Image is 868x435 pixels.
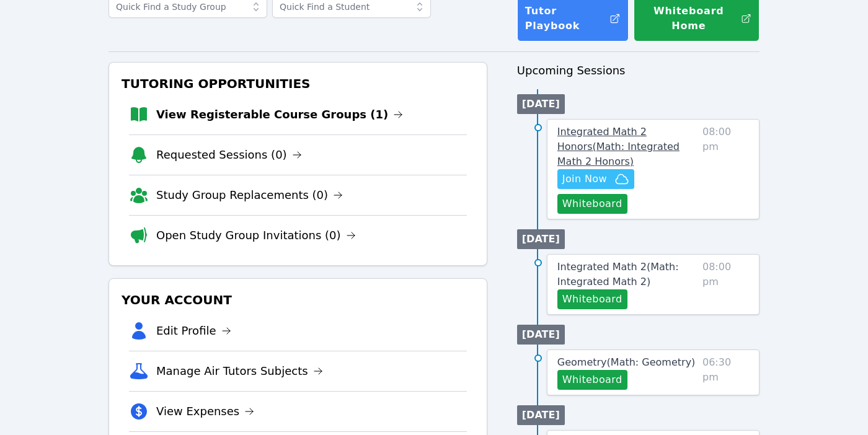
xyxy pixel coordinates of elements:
[557,169,634,189] button: Join Now
[557,289,627,309] button: Whiteboard
[156,187,343,204] a: Study Group Replacements (0)
[119,72,477,95] h3: Tutoring Opportunities
[156,227,356,244] a: Open Study Group Invitations (0)
[517,325,565,345] li: [DATE]
[702,260,749,309] span: 08:00 pm
[702,125,749,214] span: 08:00 pm
[557,261,679,288] span: Integrated Math 2 ( Math: Integrated Math 2 )
[517,62,759,79] h3: Upcoming Sessions
[119,289,477,311] h3: Your Account
[557,355,696,370] a: Geometry(Math: Geometry)
[517,229,565,249] li: [DATE]
[517,94,565,114] li: [DATE]
[557,126,680,167] span: Integrated Math 2 Honors ( Math: Integrated Math 2 Honors )
[517,405,565,425] li: [DATE]
[156,146,302,164] a: Requested Sessions (0)
[156,403,254,420] a: View Expenses
[156,362,323,380] a: Manage Air Tutors Subjects
[557,370,627,390] button: Whiteboard
[702,355,749,390] span: 06:30 pm
[557,125,697,169] a: Integrated Math 2 Honors(Math: Integrated Math 2 Honors)
[557,194,627,214] button: Whiteboard
[156,322,231,340] a: Edit Profile
[557,260,697,289] a: Integrated Math 2(Math: Integrated Math 2)
[562,172,607,187] span: Join Now
[557,356,696,368] span: Geometry ( Math: Geometry )
[156,106,403,123] a: View Registerable Course Groups (1)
